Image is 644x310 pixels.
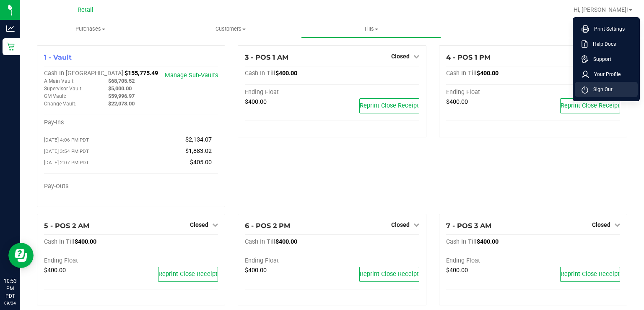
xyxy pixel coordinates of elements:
span: A Main Vault: [44,78,75,84]
span: $2,134.07 [185,136,212,143]
span: $400.00 [75,238,96,245]
span: Cash In Till [446,238,477,245]
span: Closed [592,221,610,228]
span: Reprint Close Receipt [561,271,620,278]
button: Reprint Close Receipt [359,267,419,282]
button: Reprint Close Receipt [359,98,419,113]
span: 3 - POS 1 AM [245,53,288,61]
span: Support [588,55,611,63]
span: Print Settings [589,25,625,33]
span: Retail [78,6,93,13]
span: Cash In [GEOGRAPHIC_DATA]: [44,70,125,77]
span: Reprint Close Receipt [360,102,419,109]
span: Purchases [20,25,161,33]
a: Purchases [20,20,161,38]
span: Closed [391,53,410,60]
span: Cash In Till [44,238,75,245]
span: $5,000.00 [108,85,132,92]
span: $400.00 [477,70,499,77]
span: Hi, [PERSON_NAME]! [574,6,628,13]
span: $400.00 [245,267,267,274]
span: 5 - POS 2 AM [44,222,89,230]
button: Reprint Close Receipt [560,267,620,282]
span: $405.00 [190,159,212,166]
div: Pay-Outs [44,183,131,190]
a: Support [582,55,634,63]
span: $68,705.52 [108,78,135,84]
span: Cash In Till [446,70,477,77]
button: Reprint Close Receipt [158,267,218,282]
a: Customers [161,20,301,38]
span: Closed [391,221,410,228]
span: [DATE] 4:06 PM PDT [44,137,89,143]
div: Ending Float [446,89,533,96]
p: 09/24 [4,300,16,306]
span: Supervisor Vault: [44,86,83,92]
a: Manage Sub-Vaults [165,72,218,79]
span: 1 - Vault [44,53,72,61]
span: $400.00 [275,70,297,77]
span: [DATE] 3:54 PM PDT [44,148,89,154]
inline-svg: Analytics [6,24,15,33]
span: 7 - POS 3 AM [446,222,491,230]
span: Reprint Close Receipt [561,102,620,109]
span: $22,073.00 [108,100,135,107]
span: Closed [190,221,208,228]
span: Sign Out [588,85,613,94]
div: Ending Float [245,257,332,265]
span: Customers [161,25,301,33]
span: $400.00 [446,98,468,105]
p: 10:53 PM PDT [4,277,16,300]
div: Ending Float [446,257,533,265]
iframe: Resource center [8,243,34,268]
span: Your Profile [589,70,621,79]
span: 4 - POS 1 PM [446,53,491,61]
span: Reprint Close Receipt [360,271,419,278]
span: $400.00 [275,238,297,245]
inline-svg: Retail [6,42,15,51]
span: Help Docs [588,40,616,48]
span: Change Vault: [44,101,76,107]
span: Reprint Close Receipt [158,271,218,278]
div: Ending Float [44,257,131,265]
button: Reprint Close Receipt [560,98,620,113]
span: [DATE] 2:07 PM PDT [44,160,89,166]
span: $155,775.49 [125,70,158,77]
span: Tills [301,25,441,33]
a: Help Docs [582,40,634,48]
div: Ending Float [245,89,332,96]
span: Cash In Till [245,238,275,245]
span: GM Vault: [44,93,66,99]
span: $1,883.02 [185,147,212,155]
span: $59,996.97 [108,93,135,99]
div: Pay-Ins [44,119,131,126]
li: Sign Out [575,82,638,97]
span: $400.00 [477,238,499,245]
span: $400.00 [44,267,66,274]
a: Tills [301,20,441,38]
span: $400.00 [446,267,468,274]
span: Cash In Till [245,70,275,77]
span: 6 - POS 2 PM [245,222,290,230]
span: $400.00 [245,98,267,105]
